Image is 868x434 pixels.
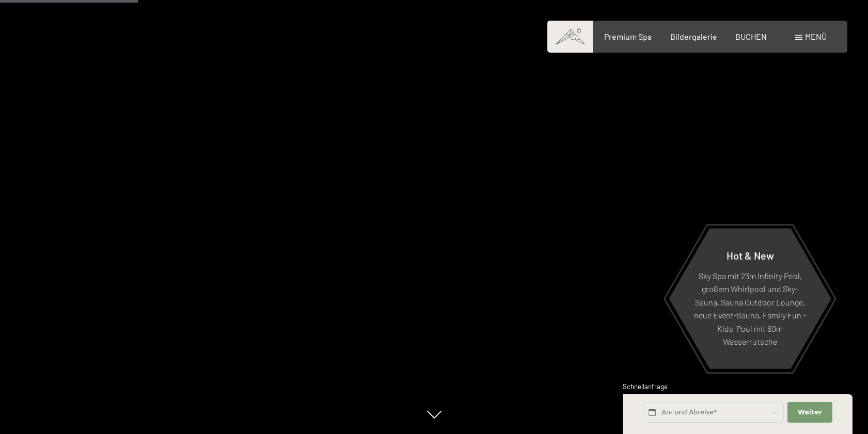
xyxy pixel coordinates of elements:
p: Sky Spa mit 23m Infinity Pool, großem Whirlpool und Sky-Sauna, Sauna Outdoor Lounge, neue Event-S... [694,269,806,348]
span: Schnellanfrage [623,382,668,391]
span: Weiter [798,408,822,417]
a: Premium Spa [604,31,652,41]
span: Menü [805,31,827,41]
a: Bildergalerie [670,31,717,41]
span: Hot & New [727,249,774,261]
button: Weiter [787,402,832,423]
a: Hot & New Sky Spa mit 23m Infinity Pool, großem Whirlpool und Sky-Sauna, Sauna Outdoor Lounge, ne... [668,228,832,369]
a: BUCHEN [735,31,767,41]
